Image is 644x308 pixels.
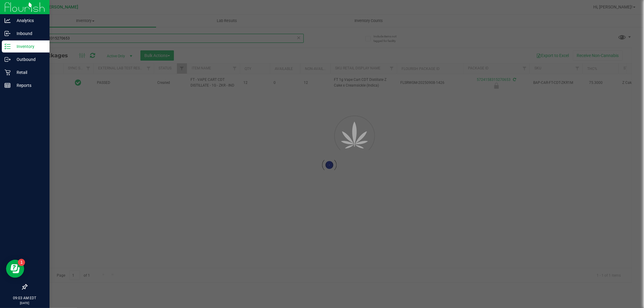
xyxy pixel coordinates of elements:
[18,259,25,266] iframe: Resource center unread badge
[11,43,47,50] p: Inventory
[11,30,47,37] p: Inbound
[5,69,11,75] inline-svg: Retail
[3,295,47,301] p: 09:03 AM EDT
[5,17,11,24] inline-svg: Analytics
[5,43,11,49] inline-svg: Inventory
[11,69,47,76] p: Retail
[11,82,47,89] p: Reports
[6,260,24,278] iframe: Resource center
[5,82,11,88] inline-svg: Reports
[5,30,11,37] inline-svg: Inbound
[11,56,47,63] p: Outbound
[5,56,11,62] inline-svg: Outbound
[3,301,47,305] p: [DATE]
[11,17,47,24] p: Analytics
